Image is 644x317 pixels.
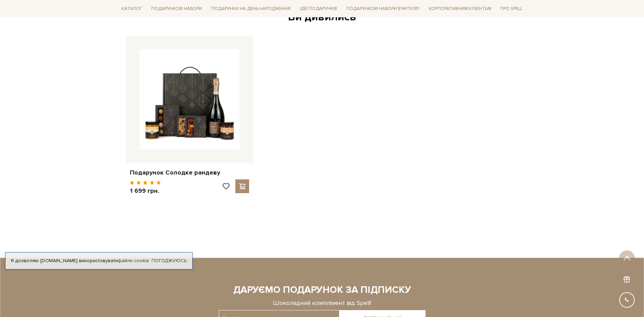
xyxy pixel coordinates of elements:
[130,169,249,177] a: Подарунок Солодке рандеву
[118,258,149,264] a: файли cookie
[344,3,422,14] a: Подарункові набори Вчителю
[297,3,340,14] a: Ідеї подарунків
[6,258,192,264] div: Я дозволяю [DOMAIN_NAME] використовувати
[426,3,494,14] a: Корпоративним клієнтам
[152,258,187,264] a: Погоджуюсь
[498,3,525,14] a: Про Spell
[149,3,205,14] a: Подарункові набори
[208,3,293,14] a: Подарунки на День народження
[119,3,145,14] a: Каталог
[130,187,161,195] p: 1 699 грн.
